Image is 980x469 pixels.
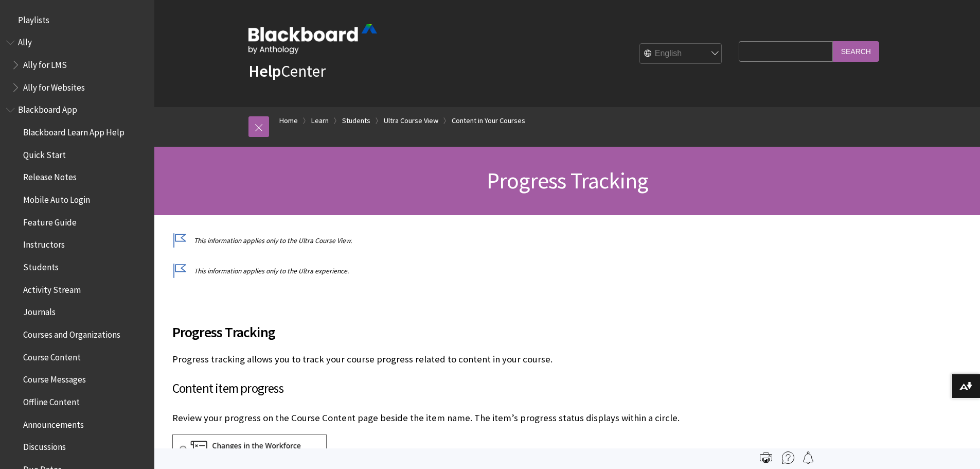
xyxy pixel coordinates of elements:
[23,438,66,452] span: Discussions
[172,266,810,276] p: This information applies only to the Ultra experience.
[23,191,90,205] span: Mobile Auto Login
[279,114,298,127] a: Home
[23,124,124,137] span: Blackboard Learn App Help
[23,169,77,183] span: Release Notes
[172,411,810,425] p: Review your progress on the Course Content page beside the item name. The item’s progress status ...
[833,41,879,61] input: Search
[172,353,810,366] p: Progress tracking allows you to track your course progress related to content in your course.
[248,24,377,54] img: Blackboard by Anthology
[172,321,810,343] span: Progress Tracking
[760,451,772,464] img: Print
[172,236,810,246] p: This information applies only to the Ultra Course View.
[23,214,77,228] span: Feature Guide
[6,34,148,96] nav: Book outline for Anthology Ally Help
[18,11,49,25] span: Playlists
[802,451,814,464] img: Follow this page
[23,326,120,340] span: Courses and Organizations
[23,371,86,385] span: Course Messages
[311,114,329,127] a: Learn
[23,79,85,93] span: Ally for Websites
[23,236,65,250] span: Instructors
[23,304,56,318] span: Journals
[782,451,794,464] img: More help
[640,44,722,64] select: Site Language Selector
[23,56,67,70] span: Ally for LMS
[18,101,77,115] span: Blackboard App
[384,114,438,127] a: Ultra Course View
[342,114,370,127] a: Students
[23,393,80,407] span: Offline Content
[23,416,84,430] span: Announcements
[23,258,59,272] span: Students
[172,379,810,398] h3: Content item progress
[248,61,326,81] a: HelpCenter
[18,34,32,48] span: Ally
[23,146,66,160] span: Quick Start
[23,349,81,362] span: Course Content
[248,61,281,81] strong: Help
[452,114,525,127] a: Content in Your Courses
[23,281,81,295] span: Activity Stream
[487,166,648,195] span: Progress Tracking
[6,11,148,29] nav: Book outline for Playlists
